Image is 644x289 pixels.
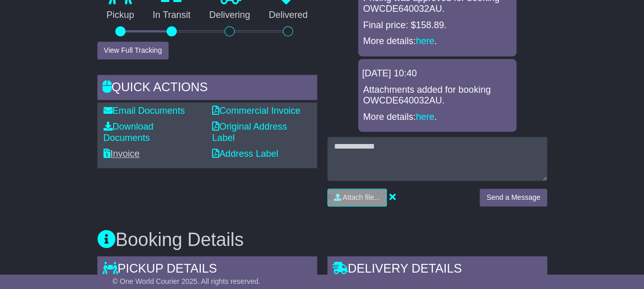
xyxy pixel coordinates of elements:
a: Address Label [212,149,278,159]
a: here [416,112,434,122]
p: More details: . [363,36,511,47]
p: In Transit [143,10,200,21]
a: Original Address Label [212,121,287,143]
p: More details: . [363,112,511,123]
a: Download Documents [103,121,154,143]
div: Delivery Details [327,256,547,284]
p: Delivering [200,10,259,21]
div: [DATE] 10:40 [362,68,512,79]
a: here [416,36,434,46]
a: Commercial Invoice [212,106,300,116]
p: Attachments added for booking OWCDE640032AU. [363,85,511,107]
span: © One World Courier 2025. All rights reserved. [113,277,261,285]
a: Invoice [103,149,140,159]
p: Pickup [97,10,143,21]
h3: Booking Details [97,230,547,250]
p: Delivered [259,10,317,21]
button: Send a Message [480,189,547,207]
div: Quick Actions [97,75,317,102]
div: Pickup Details [97,256,317,284]
button: View Full Tracking [97,42,169,59]
a: Email Documents [103,106,185,116]
p: Final price: $158.89. [363,20,511,31]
